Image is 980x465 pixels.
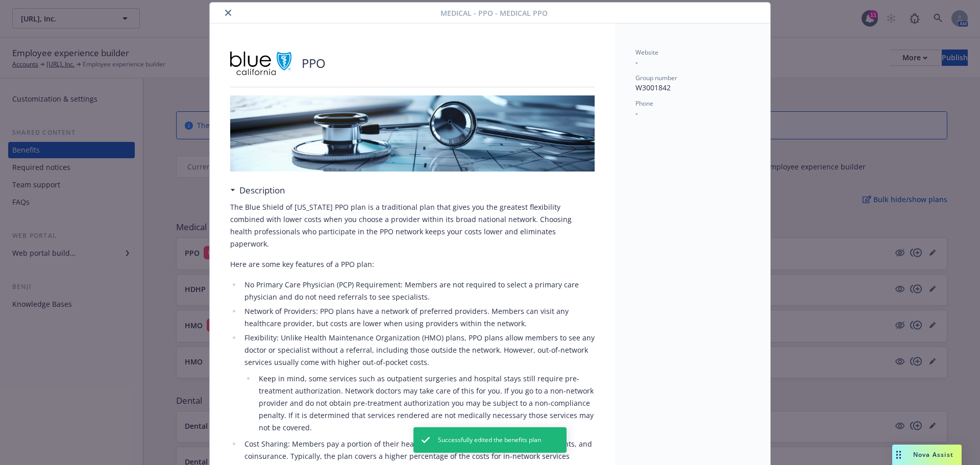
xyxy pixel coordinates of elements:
[230,258,595,271] p: Here are some key features of a PPO plan:
[635,74,677,82] span: Group number
[438,435,541,445] span: Successfully edited the benefits plan
[241,305,595,330] li: Network of Providers: PPO plans have a network of preferred providers. Members can visit any heal...
[222,7,234,19] button: close
[256,373,595,434] li: Keep in mind, some services such as outpatient surgeries and hospital stays still require pre-tre...
[230,48,291,79] img: Blue Shield of California
[892,445,905,465] div: Drag to move
[635,99,653,108] span: Phone
[635,48,658,57] span: Website
[635,108,750,118] p: -
[230,95,595,172] img: banner
[239,184,285,197] h3: Description
[635,82,750,93] p: W3001842
[302,55,326,72] p: PPO
[230,201,595,250] p: The Blue Shield of [US_STATE] PPO plan is a traditional plan that gives you the greatest flexibil...
[241,332,595,434] li: Flexibility: Unlike Health Maintenance Organization (HMO) plans, PPO plans allow members to see a...
[892,445,962,465] button: Nova Assist
[241,279,595,303] li: No Primary Care Physician (PCP) Requirement: Members are not required to select a primary care ph...
[230,184,285,197] div: Description
[913,450,953,459] span: Nova Assist
[635,57,750,67] p: -
[440,8,548,18] span: Medical - PPO - Medical PPO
